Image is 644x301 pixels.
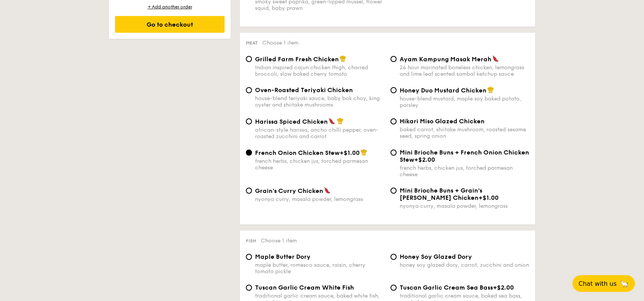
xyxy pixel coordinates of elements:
span: 🦙 [620,279,629,288]
span: Tuscan Garlic Cream White Fish [255,284,354,291]
input: Tuscan Garlic Cream Sea Bass+$2.00traditional garlic cream sauce, baked sea bass, roasted tomato [391,285,397,291]
div: honey soy glazed dory, carrot, zucchini and onion [400,262,529,268]
input: Hikari Miso Glazed Chickenbaked carrot, shiitake mushroom, roasted sesame seed, spring onion [391,118,397,124]
input: Grilled Farm Fresh ChickenIndian inspired cajun chicken thigh, charred broccoli, slow baked cherr... [246,56,252,62]
input: Maple Butter Dorymaple butter, romesco sauce, raisin, cherry tomato pickle [246,254,252,260]
div: maple butter, romesco sauce, raisin, cherry tomato pickle [255,262,384,275]
span: Maple Butter Dory [255,253,311,260]
span: Chat with us [579,280,617,287]
span: Mini Brioche Buns + Grain's [PERSON_NAME] Chicken [400,187,482,201]
span: Mini Brioche Buns + French Onion Chicken Stew [400,149,529,163]
span: Hikari Miso Glazed Chicken [400,118,485,125]
img: icon-chef-hat.a58ddaea.svg [340,55,346,62]
input: Tuscan Garlic Cream White Fishtraditional garlic cream sauce, baked white fish, roasted tomatoes [246,285,252,291]
span: Tuscan Garlic Cream Sea Bass [400,284,493,291]
input: French Onion Chicken Stew+$1.00french herbs, chicken jus, torched parmesan cheese [246,150,252,156]
img: icon-spicy.37a8142b.svg [324,187,331,194]
img: icon-chef-hat.a58ddaea.svg [360,149,367,156]
img: icon-chef-hat.a58ddaea.svg [487,86,494,93]
img: icon-chef-hat.a58ddaea.svg [337,118,344,124]
div: french herbs, chicken jus, torched parmesan cheese [255,158,384,171]
input: Mini Brioche Buns + French Onion Chicken Stew+$2.00french herbs, chicken jus, torched parmesan ch... [391,150,397,156]
span: Honey Duo Mustard Chicken [400,87,486,94]
div: house-blend mustard, maple soy baked potato, parsley [400,96,529,108]
span: +$2.00 [493,284,514,291]
div: baked carrot, shiitake mushroom, roasted sesame seed, spring onion [400,126,529,139]
span: Grilled Farm Fresh Chicken [255,56,339,63]
span: +$1.00 [340,149,360,156]
div: Indian inspired cajun chicken thigh, charred broccoli, slow baked cherry tomato [255,64,384,77]
div: Go to checkout [115,16,225,33]
span: Grain's Curry Chicken [255,187,323,194]
span: +$1.00 [478,194,499,201]
span: Honey Soy Glazed Dory [400,253,472,260]
div: nyonya curry, masala powder, lemongrass [400,203,529,209]
input: Mini Brioche Buns + Grain's [PERSON_NAME] Chicken+$1.00nyonya curry, masala powder, lemongrass [391,188,397,194]
input: Harissa Spiced Chickenafrican-style harissa, ancho chilli pepper, oven-roasted zucchini and carrot [246,118,252,124]
input: Oven-Roasted Teriyaki Chickenhouse-blend teriyaki sauce, baby bok choy, king oyster and shiitake ... [246,87,252,93]
input: Honey Soy Glazed Doryhoney soy glazed dory, carrot, zucchini and onion [391,254,397,260]
span: Ayam Kampung Masak Merah [400,56,491,63]
span: +$2.00 [414,156,435,163]
span: Choose 1 item [262,40,298,46]
span: Choose 1 item [261,237,297,244]
span: Harissa Spiced Chicken [255,118,328,125]
img: icon-spicy.37a8142b.svg [328,118,335,124]
div: 24 hour marinated boneless chicken, lemongrass and lime leaf scented sambal ketchup sauce [400,64,529,77]
input: Ayam Kampung Masak Merah24 hour marinated boneless chicken, lemongrass and lime leaf scented samb... [391,56,397,62]
div: french herbs, chicken jus, torched parmesan cheese [400,165,529,178]
span: Meat [246,40,258,46]
span: French Onion Chicken Stew [255,149,340,156]
div: house-blend teriyaki sauce, baby bok choy, king oyster and shiitake mushrooms [255,95,384,108]
img: icon-spicy.37a8142b.svg [492,55,499,62]
button: Chat with us🦙 [572,275,635,292]
div: nyonya curry, masala powder, lemongrass [255,196,384,202]
div: african-style harissa, ancho chilli pepper, oven-roasted zucchini and carrot [255,127,384,140]
span: Fish [246,238,256,244]
input: Grain's Curry Chickennyonya curry, masala powder, lemongrass [246,188,252,194]
input: Honey Duo Mustard Chickenhouse-blend mustard, maple soy baked potato, parsley [391,87,397,93]
span: Oven-Roasted Teriyaki Chicken [255,86,353,94]
div: + Add another order [115,4,225,10]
